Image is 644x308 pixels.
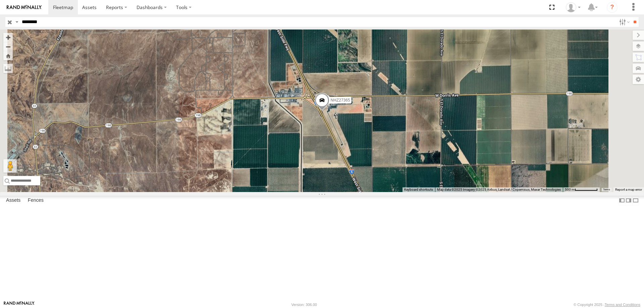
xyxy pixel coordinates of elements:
label: Hide Summary Table [632,196,639,205]
label: Dock Summary Table to the Right [625,196,632,205]
button: Drag Pegman onto the map to open Street View [3,159,17,173]
a: Visit our Website [4,301,35,308]
label: Search Filter Options [616,17,631,27]
span: NHZ27365 [331,98,350,103]
button: Zoom in [3,33,13,42]
a: Terms (opens in new tab) [603,188,610,191]
a: Report a map error [615,188,642,191]
button: Zoom out [3,42,13,51]
a: Terms and Conditions [605,303,640,307]
span: 500 m [565,188,575,191]
label: Search Query [14,17,19,27]
span: Map data ©2025 Imagery ©2025 Airbus, Landsat / Copernicus, Maxar Technologies [437,188,561,191]
button: Keyboard shortcuts [404,187,433,192]
button: Map Scale: 500 m per 65 pixels [563,187,600,192]
label: Fences [24,196,47,205]
img: rand-logo.svg [7,5,42,10]
div: Version: 306.00 [291,303,317,307]
label: Assets [3,196,24,205]
div: Zulema McIntosch [563,2,583,12]
button: Zoom Home [3,51,13,60]
label: Dock Summary Table to the Left [619,196,625,205]
label: Map Settings [633,75,644,84]
label: Measure [3,64,13,73]
div: © Copyright 2025 - [574,303,640,307]
i: ? [607,2,618,13]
